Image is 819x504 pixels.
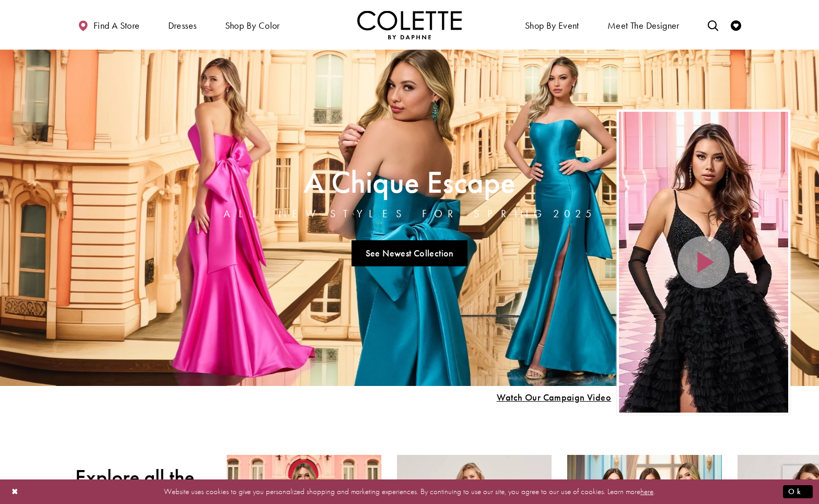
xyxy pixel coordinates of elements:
[75,10,142,39] a: Find a store
[607,20,680,31] span: Meet the designer
[605,10,682,39] a: Meet the designer
[6,483,24,501] button: Close Dialog
[640,486,653,497] a: here
[357,10,462,39] img: Colette by Daphne
[93,20,140,31] span: Find a store
[220,236,599,271] ul: Slider Links
[75,485,744,499] p: Website uses cookies to give you personalized shopping and marketing experiences. By continuing t...
[352,240,467,266] a: See Newest Collection A Chique Escape All New Styles For Spring 2025
[168,20,197,31] span: Dresses
[357,10,462,39] a: Visit Home Page
[225,20,280,31] span: Shop by color
[166,10,200,39] span: Dresses
[496,392,611,403] span: Play Slide #15 Video
[525,20,579,31] span: Shop By Event
[223,10,283,39] span: Shop by color
[705,10,721,39] a: Toggle search
[522,10,582,39] span: Shop By Event
[728,10,744,39] a: Check Wishlist
[783,485,813,498] button: Submit Dialog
